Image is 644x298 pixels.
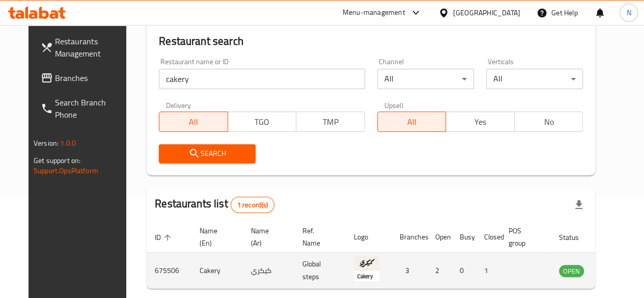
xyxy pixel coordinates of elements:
[354,256,379,281] img: Cakery
[55,96,128,121] span: Search Branch Phone
[147,222,639,289] table: enhanced table
[231,200,274,210] span: 1 record(s)
[33,29,136,66] a: Restaurants Management
[559,265,584,277] div: OPEN
[476,222,500,253] th: Closed
[377,69,474,89] div: All
[159,144,256,163] button: Search
[231,197,275,213] div: Total records count
[243,253,294,289] td: كيكري
[346,222,391,253] th: Logo
[55,35,128,60] span: Restaurants Management
[302,225,333,249] span: Ref. Name
[33,66,136,90] a: Branches
[155,196,274,213] h2: Restaurants list
[147,253,191,289] td: 675506
[391,222,427,253] th: Branches
[228,112,296,132] button: TGO
[427,222,452,253] th: Open
[251,225,282,249] span: Name (Ar)
[200,225,231,249] span: Name (En)
[452,222,476,253] th: Busy
[343,7,405,19] div: Menu-management
[33,90,136,127] a: Search Branch Phone
[34,164,98,177] a: Support.OpsPlatform
[450,115,510,129] span: Yes
[476,253,500,289] td: 1
[159,69,365,89] input: Search for restaurant name or ID..
[453,7,520,18] div: [GEOGRAPHIC_DATA]
[452,253,476,289] td: 0
[509,225,539,249] span: POS group
[300,115,360,129] span: TMP
[427,253,452,289] td: 2
[191,253,243,289] td: Cakery
[166,101,191,109] label: Delivery
[155,231,174,243] span: ID
[382,115,442,129] span: All
[384,101,403,109] label: Upsell
[55,72,128,84] span: Branches
[159,34,583,49] h2: Restaurant search
[626,7,631,18] span: N
[34,154,80,167] span: Get support on:
[514,112,583,132] button: No
[60,137,76,150] span: 1.0.0
[294,253,346,289] td: Global steps
[391,253,427,289] td: 3
[377,112,446,132] button: All
[519,115,579,129] span: No
[167,147,247,160] span: Search
[486,69,583,89] div: All
[567,193,591,217] div: Export file
[445,112,514,132] button: Yes
[296,112,365,132] button: TMP
[159,112,228,132] button: All
[163,115,223,129] span: All
[34,137,59,150] span: Version:
[559,265,584,277] span: OPEN
[559,231,592,243] span: Status
[232,115,292,129] span: TGO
